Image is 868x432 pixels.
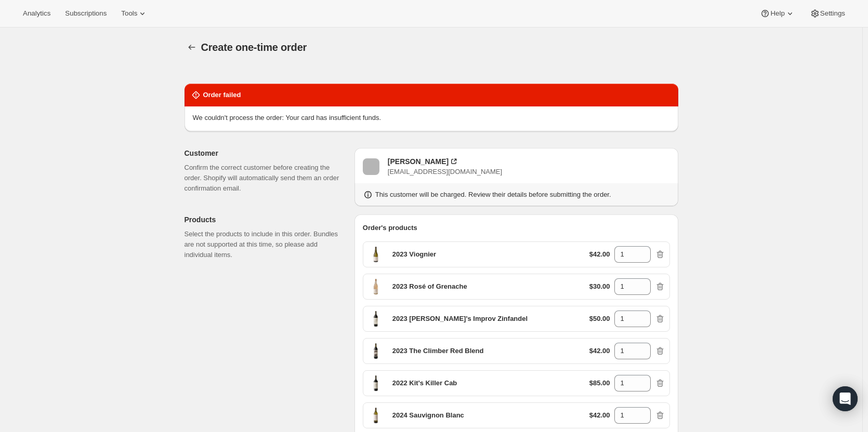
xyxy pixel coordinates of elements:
span: Default Title [367,310,384,327]
span: VaShone Huff [363,158,379,175]
div: [PERSON_NAME] [388,156,449,167]
p: 2023 Rosé of Grenache [392,281,467,292]
span: Help [770,9,784,18]
p: $42.00 [589,410,610,421]
span: Default Title [367,407,384,424]
button: Subscriptions [59,6,113,21]
span: Default Title [367,246,384,263]
p: Select the products to include in this order. Bundles are not supported at this time, so please a... [185,229,346,260]
div: Open Intercom Messenger [833,386,858,411]
p: This customer will be charged. Review their details before submitting the order. [375,190,611,200]
p: $42.00 [589,346,610,356]
button: Tools [115,6,154,21]
p: We couldn't process the order: Your card has insufficient funds. [193,113,382,123]
p: $85.00 [589,378,610,388]
p: Confirm the correct customer before creating the order. Shopify will automatically send them an o... [185,163,346,194]
button: Settings [804,6,851,21]
span: Default Title [367,375,384,392]
span: Analytics [23,9,50,18]
p: Products [185,214,346,225]
p: $50.00 [589,314,610,324]
span: Create one-time order [201,42,307,53]
button: Help [754,6,801,21]
p: 2024 Sauvignon Blanc [392,410,464,421]
h2: Order failed [203,90,241,100]
button: Analytics [17,6,57,21]
span: Order's products [363,224,417,232]
p: 2023 Viognier [392,249,436,260]
p: 2023 The Climber Red Blend [392,346,484,356]
span: Default Title [367,343,384,359]
p: Customer [185,148,346,158]
span: Settings [820,9,845,18]
p: $42.00 [589,249,610,260]
p: $30.00 [589,281,610,292]
span: Subscriptions [65,9,107,18]
p: 2023 [PERSON_NAME]'s Improv Zinfandel [392,314,528,324]
span: [EMAIL_ADDRESS][DOMAIN_NAME] [388,168,502,176]
p: 2022 Kit's Killer Cab [392,378,457,388]
span: Tools [121,9,137,18]
span: Default Title [367,278,384,295]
